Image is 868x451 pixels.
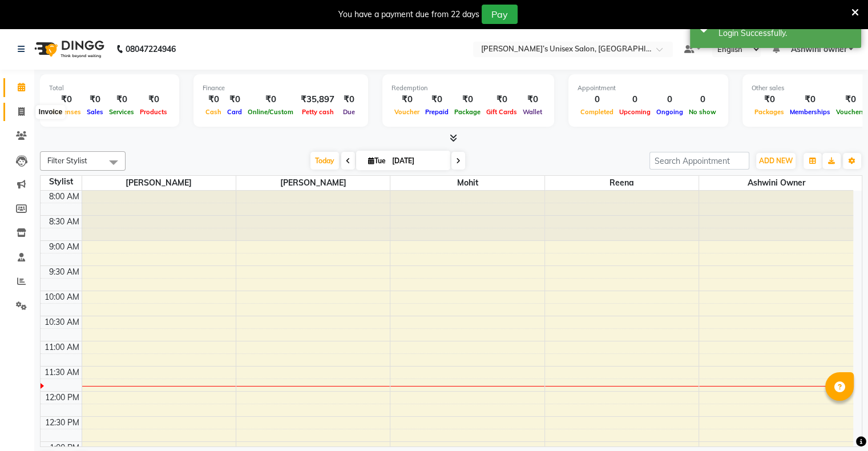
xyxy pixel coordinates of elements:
span: Gift Cards [483,108,520,116]
span: [PERSON_NAME] [236,176,390,190]
div: 8:00 AM [47,191,82,203]
span: Due [340,108,358,116]
div: ₹0 [224,93,245,106]
img: logo [29,33,107,65]
div: You have a payment due from 22 days [338,9,479,21]
button: Pay [482,5,518,24]
div: 0 [578,93,616,106]
div: 0 [653,93,686,106]
div: 0 [616,93,653,106]
div: ₹0 [833,93,867,106]
div: ₹0 [787,93,833,106]
div: Redemption [391,83,545,93]
div: 0 [686,93,719,106]
div: Login Successfully. [718,27,853,39]
div: ₹0 [245,93,296,106]
span: Wallet [520,108,545,116]
span: ADD NEW [759,156,793,165]
span: Online/Custom [245,108,296,116]
button: ADD NEW [756,153,796,169]
div: 9:00 AM [47,241,82,253]
span: Memberships [787,108,833,116]
span: Today [310,152,339,170]
span: Services [106,108,137,116]
div: Appointment [578,83,719,93]
div: Invoice [36,106,65,119]
span: Filter Stylist [47,156,87,165]
input: Search Appointment [649,152,749,170]
div: ₹0 [203,93,224,106]
div: 10:00 AM [42,291,82,303]
span: Ashwini owner [790,43,846,55]
span: Upcoming [616,108,653,116]
span: [PERSON_NAME] [82,176,236,190]
div: ₹0 [106,93,137,106]
span: Reena [545,176,699,190]
span: Ongoing [653,108,686,116]
span: Products [137,108,170,116]
div: ₹0 [137,93,170,106]
span: Mohit [390,176,544,190]
span: Sales [84,108,106,116]
div: 11:30 AM [42,367,82,378]
iframe: chat widget [820,405,857,440]
span: Prepaid [422,108,451,116]
span: No show [686,108,719,116]
span: Package [451,108,483,116]
div: ₹0 [49,93,84,106]
div: 12:00 PM [43,392,82,404]
span: Ashwini owner [699,176,853,190]
div: 9:30 AM [47,266,82,278]
div: 12:30 PM [43,417,82,429]
span: Cash [203,108,224,116]
div: ₹35,897 [296,93,339,106]
span: Completed [578,108,616,116]
div: ₹0 [391,93,422,106]
div: 8:30 AM [47,216,82,228]
span: Card [224,108,245,116]
span: Vouchers [833,108,867,116]
span: Petty cash [299,108,337,116]
div: ₹0 [84,93,106,106]
div: ₹0 [752,93,787,106]
div: 11:00 AM [42,341,82,353]
div: 10:30 AM [42,316,82,328]
div: ₹0 [520,93,545,106]
div: ₹0 [339,93,359,106]
span: Packages [752,108,787,116]
div: ₹0 [451,93,483,106]
span: Tue [365,156,389,165]
input: 2025-09-02 [389,152,446,170]
div: ₹0 [483,93,520,106]
div: Stylist [41,176,82,188]
span: Voucher [391,108,422,116]
div: Finance [203,83,359,93]
div: ₹0 [422,93,451,106]
b: 08047224946 [126,33,176,65]
div: Total [49,83,170,93]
